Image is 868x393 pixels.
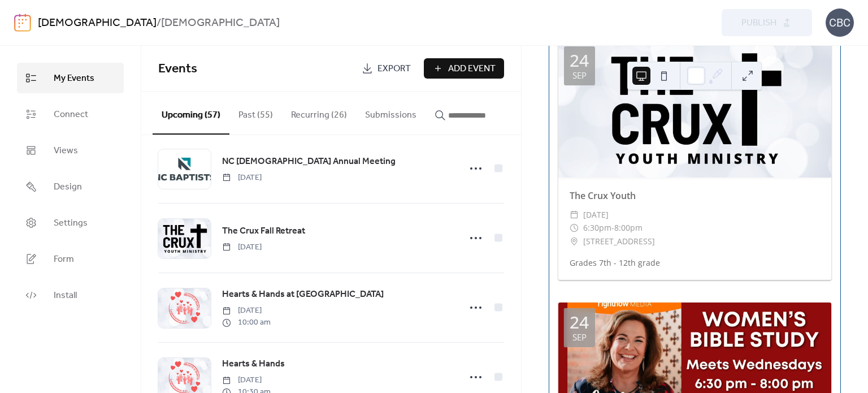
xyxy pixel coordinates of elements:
[222,155,396,169] span: NC [DEMOGRAPHIC_DATA] Annual Meeting
[570,52,589,69] div: 24
[570,235,579,248] div: ​
[38,12,157,34] a: [DEMOGRAPHIC_DATA]
[222,287,384,302] a: Hearts & Hands at [GEOGRAPHIC_DATA]
[54,180,82,194] span: Design
[158,57,197,81] span: Events
[17,171,124,202] a: Design
[222,224,305,238] span: The Crux Fall Retreat
[222,317,271,329] span: 10:00 am
[17,63,124,93] a: My Events
[54,144,78,158] span: Views
[222,224,305,239] a: The Crux Fall Retreat
[54,253,74,266] span: Form
[558,257,831,269] div: Grades 7th - 12th grade
[353,58,419,79] a: Export
[583,221,611,235] span: 6:30pm
[826,8,854,37] div: CBC
[54,72,94,85] span: My Events
[222,154,396,169] a: NC [DEMOGRAPHIC_DATA] Annual Meeting
[222,374,271,386] span: [DATE]
[570,208,579,222] div: ​
[157,12,161,34] b: /
[222,305,271,317] span: [DATE]
[17,244,124,274] a: Form
[222,172,262,184] span: [DATE]
[54,289,77,303] span: Install
[377,62,411,76] span: Export
[583,235,655,248] span: [STREET_ADDRESS]
[17,208,124,238] a: Settings
[54,217,88,230] span: Settings
[14,14,31,32] img: logo
[448,62,496,76] span: Add Event
[222,288,384,301] span: Hearts & Hands at [GEOGRAPHIC_DATA]
[282,92,356,133] button: Recurring (26)
[558,189,831,202] div: The Crux Youth
[229,92,282,133] button: Past (55)
[572,333,587,342] div: Sep
[222,241,262,253] span: [DATE]
[17,280,124,310] a: Install
[222,357,285,372] a: Hearts & Hands
[570,221,579,235] div: ​
[611,221,614,235] span: -
[572,71,587,80] div: Sep
[54,108,88,122] span: Connect
[17,135,124,166] a: Views
[583,208,609,222] span: [DATE]
[356,92,426,133] button: Submissions
[153,92,229,135] button: Upcoming (57)
[222,357,285,371] span: Hearts & Hands
[161,12,280,34] b: [DEMOGRAPHIC_DATA]
[424,58,504,79] button: Add Event
[570,314,589,331] div: 24
[614,221,643,235] span: 8:00pm
[17,99,124,129] a: Connect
